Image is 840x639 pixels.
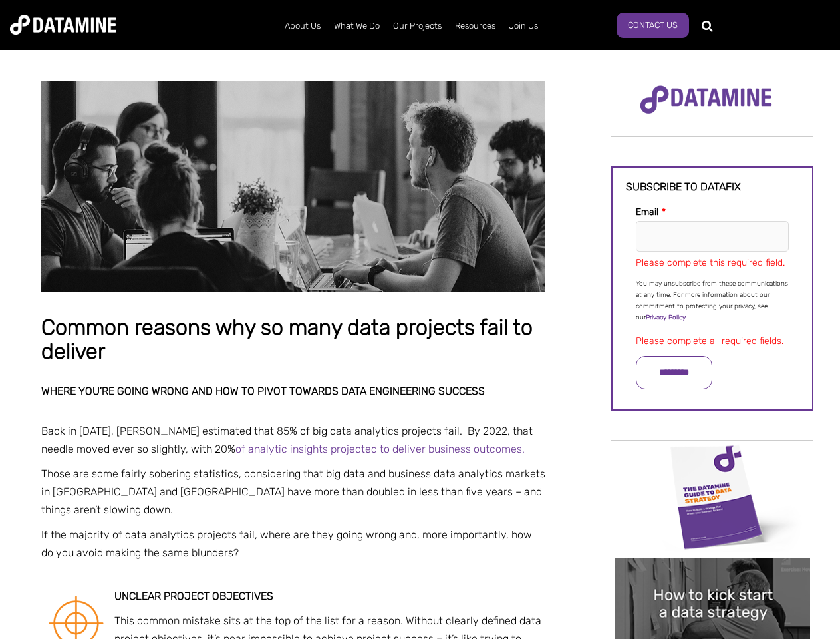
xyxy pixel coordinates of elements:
[636,278,789,323] p: You may unsubscribe from these communications at any time. For more information about our commitm...
[278,9,327,43] a: About Us
[636,257,785,268] label: Please complete this required field.
[41,385,545,397] h2: Where you’re going wrong and how to pivot towards data engineering success
[448,9,502,43] a: Resources
[617,13,689,38] a: Contact Us
[386,9,448,43] a: Our Projects
[41,316,545,363] h1: Common reasons why so many data projects fail to deliver
[235,443,525,455] a: of analytic insights projected to deliver business outcomes.
[41,465,545,519] p: Those are some fairly sobering statistics, considering that big data and business data analytics ...
[41,526,545,562] p: If the majority of data analytics projects fail, where are they going wrong and, more importantly...
[327,9,386,43] a: What We Do
[10,15,116,35] img: Datamine
[636,335,783,347] label: Please complete all required fields.
[626,181,799,193] h3: Subscribe to datafix
[114,590,273,602] strong: Unclear project objectives
[631,77,781,123] img: Datamine Logo No Strapline - Purple
[636,206,658,218] span: Email
[41,81,545,292] img: Common reasons why so many data projects fail to deliver
[41,422,545,458] p: Back in [DATE], [PERSON_NAME] estimated that 85% of big data analytics projects fail. By 2022, th...
[646,314,686,321] a: Privacy Policy
[502,9,545,43] a: Join Us
[615,442,810,552] img: Data Strategy Cover thumbnail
